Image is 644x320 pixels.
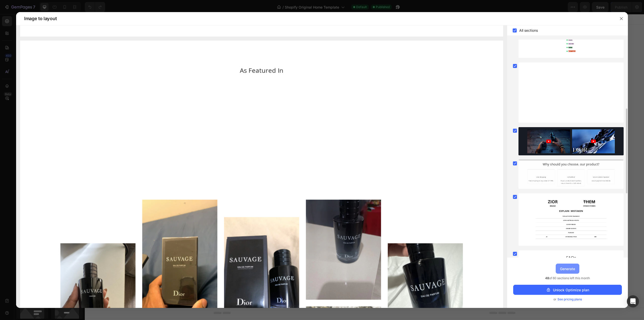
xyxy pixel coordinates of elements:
div: Open Intercom Messenger [627,295,639,307]
div: Unlock Optimize plan [546,287,589,293]
span: See pricing plans [557,297,582,302]
button: Add sections [243,164,278,174]
button: Generate [556,264,579,274]
div: Start with Generating from URL or image [246,193,313,197]
div: Generate [560,266,575,271]
button: Unlock Optimize plan [513,285,622,295]
button: Add elements [281,164,316,174]
span: Image to layout [24,16,57,22]
div: Start with Sections from sidebar [249,154,310,160]
span: 48 [545,276,549,280]
div: or [513,297,622,302]
span: All sections [519,27,538,33]
span: of 60 sections left this month [545,276,590,281]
